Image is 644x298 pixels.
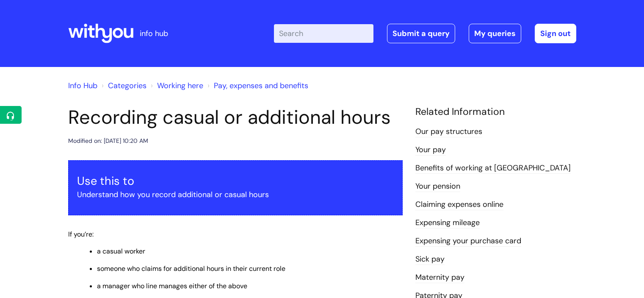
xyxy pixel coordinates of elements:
[68,81,97,91] a: Info Hub
[415,126,482,137] a: Our pay structures
[77,174,394,188] h3: Use this to
[100,79,146,92] li: Solution home
[415,145,446,156] a: Your pay
[140,27,168,40] p: info hub
[469,24,521,43] a: My queries
[415,199,503,210] a: Claiming expenses online
[149,79,203,92] li: Working here
[108,81,146,91] a: Categories
[274,24,576,43] div: | -
[415,272,464,283] a: Maternity pay
[97,281,247,290] span: a manager who line manages either of the above
[68,106,403,129] h1: Recording casual or additional hours
[415,236,521,247] a: Expensing your purchase card
[535,24,576,43] a: Sign out
[415,106,576,118] h4: Related Information
[415,217,480,228] a: Expensing mileage
[415,254,445,265] a: Sick pay
[157,81,203,91] a: Working here
[77,188,394,201] p: Understand how you record additional or casual hours
[205,79,308,92] li: Pay, expenses and benefits
[415,181,460,192] a: Your pension
[97,247,145,256] span: a casual worker
[387,24,455,43] a: Submit a query
[274,24,373,43] input: Search
[68,230,94,239] span: If you’re:
[97,264,285,273] span: someone who claims for additional hours in their current role
[68,136,148,146] div: Modified on: [DATE] 10:20 AM
[214,81,308,91] a: Pay, expenses and benefits
[415,163,571,174] a: Benefits of working at [GEOGRAPHIC_DATA]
